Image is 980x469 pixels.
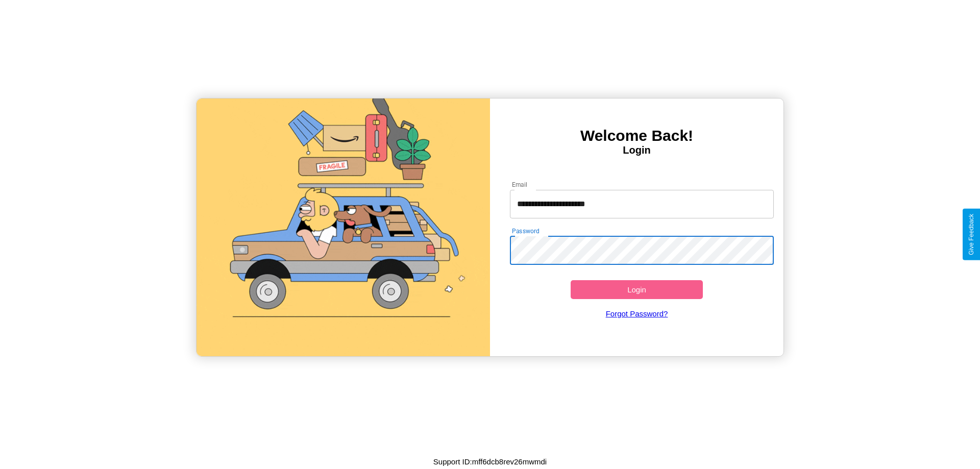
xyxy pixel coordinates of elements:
[433,455,547,468] p: Support ID: mff6dcb8rev26mwmdi
[505,299,769,328] a: Forgot Password?
[197,98,490,356] img: gif
[490,144,783,156] h4: Login
[490,127,783,144] h3: Welcome Back!
[571,280,703,299] button: Login
[512,180,528,189] label: Email
[968,214,975,255] div: Give Feedback
[512,227,539,235] label: Password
